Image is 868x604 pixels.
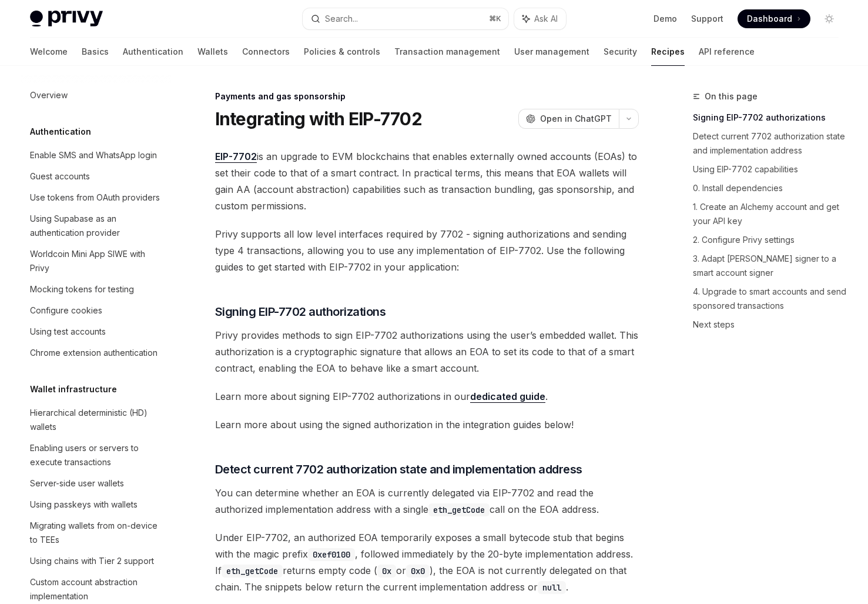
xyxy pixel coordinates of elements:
[693,127,848,160] a: Detect current 7702 authorization state and implementation address
[30,498,138,512] div: Using passkeys with wallets
[21,494,171,515] a: Using passkeys with wallets
[30,125,91,139] h5: Authentication
[21,515,171,550] a: Migrating wallets from on-device to TEEs
[30,303,102,318] div: Configure cookies
[30,247,164,275] div: Worldcoin Mini App SIWE with Privy
[215,388,639,405] span: Learn more about signing EIP-7702 authorizations in our .
[21,402,171,438] a: Hierarchical deterministic (HD) wallets
[30,38,68,66] a: Welcome
[21,187,171,208] a: Use tokens from OAuth providers
[691,13,723,25] a: Support
[21,550,171,572] a: Using chains with Tier 2 support
[747,13,792,25] span: Dashboard
[197,38,228,66] a: Wallets
[540,113,612,125] span: Open in ChatGPT
[30,11,103,27] img: light logo
[21,321,171,342] a: Using test accounts
[308,548,355,561] code: 0xef0100
[21,279,171,300] a: Mocking tokens for testing
[693,160,848,179] a: Using EIP-7702 capabilities
[738,9,810,28] a: Dashboard
[215,148,639,214] span: is an upgrade to EVM blockchains that enables externally owned accounts (EOAs) to set their code ...
[30,346,157,360] div: Chrome extension authentication
[325,12,358,26] div: Search...
[653,13,677,25] a: Demo
[21,208,171,243] a: Using Supabase as an authentication provider
[705,89,758,104] span: On this page
[514,8,566,29] button: Ask AI
[699,38,755,66] a: API reference
[215,327,639,376] span: Privy provides methods to sign EIP-7702 authorizations using the user’s embedded wallet. This aut...
[489,14,501,24] span: ⌘ K
[693,249,848,282] a: 3. Adapt [PERSON_NAME] signer to a smart account signer
[30,575,164,603] div: Custom account abstraction implementation
[215,91,639,102] div: Payments and gas sponsorship
[21,300,171,321] a: Configure cookies
[21,166,171,187] a: Guest accounts
[21,438,171,473] a: Enabling users or servers to execute transactions
[21,85,171,106] a: Overview
[21,243,171,279] a: Worldcoin Mini App SIWE with Privy
[222,565,283,578] code: eth_getCode
[21,342,171,363] a: Chrome extension authentication
[693,282,848,315] a: 4. Upgrade to smart accounts and send sponsored transactions
[215,303,386,320] span: Signing EIP-7702 authorizations
[303,8,508,29] button: Search...⌘K
[30,382,117,396] h5: Wallet infrastructure
[30,169,90,183] div: Guest accounts
[406,565,430,578] code: 0x0
[30,476,124,490] div: Server-side user wallets
[470,391,545,403] a: dedicated guide
[377,565,396,578] code: 0x
[693,315,848,334] a: Next steps
[30,406,164,434] div: Hierarchical deterministic (HD) wallets
[693,108,848,127] a: Signing EIP-7702 authorizations
[21,473,171,494] a: Server-side user wallets
[215,485,639,518] span: You can determine whether an EOA is currently delegated via EIP-7702 and read the authorized impl...
[30,554,154,568] div: Using chains with Tier 2 support
[215,151,257,163] a: EIP-7702
[30,191,160,205] div: Use tokens from OAuth providers
[534,13,558,25] span: Ask AI
[693,198,848,231] a: 1. Create an Alchemy account and get your API key
[693,231,848,249] a: 2. Configure Privy settings
[30,88,68,102] div: Overview
[518,109,619,129] button: Open in ChatGPT
[651,38,685,66] a: Recipes
[693,179,848,198] a: 0. Install dependencies
[30,148,157,162] div: Enable SMS and WhatsApp login
[394,38,500,66] a: Transaction management
[242,38,290,66] a: Connectors
[30,519,164,547] div: Migrating wallets from on-device to TEEs
[30,441,164,469] div: Enabling users or servers to execute transactions
[215,226,639,275] span: Privy supports all low level interfaces required by 7702 - signing authorizations and sending typ...
[304,38,380,66] a: Policies & controls
[428,503,490,516] code: eth_getCode
[820,9,839,28] button: Toggle dark mode
[30,325,106,339] div: Using test accounts
[30,212,164,240] div: Using Supabase as an authentication provider
[123,38,183,66] a: Authentication
[215,461,582,478] span: Detect current 7702 authorization state and implementation address
[215,529,639,595] span: Under EIP-7702, an authorized EOA temporarily exposes a small bytecode stub that begins with the ...
[604,38,637,66] a: Security
[215,108,422,129] h1: Integrating with EIP-7702
[21,145,171,166] a: Enable SMS and WhatsApp login
[215,416,639,433] span: Learn more about using the signed authorization in the integration guides below!
[82,38,109,66] a: Basics
[514,38,589,66] a: User management
[538,581,566,594] code: null
[30,282,134,296] div: Mocking tokens for testing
